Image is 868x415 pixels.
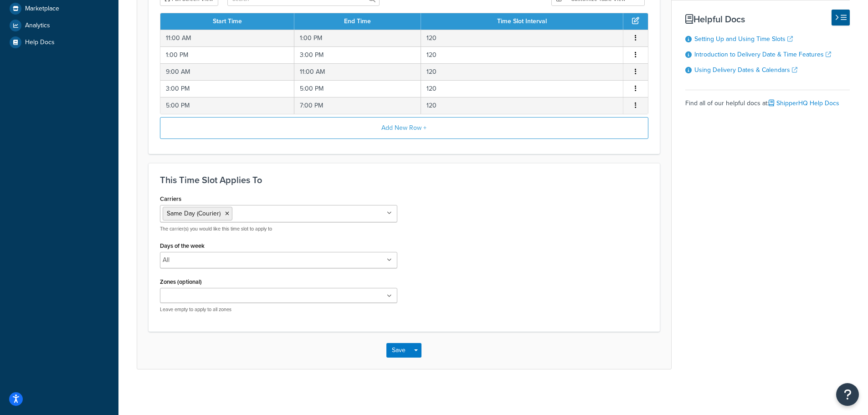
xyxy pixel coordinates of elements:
[421,80,623,97] td: 120
[294,13,421,30] th: End Time
[832,10,850,26] button: Hide Help Docs
[836,383,859,406] button: Open Resource Center
[421,63,623,80] td: 120
[167,209,221,218] span: Same Day (Courier)
[160,80,294,97] td: 3:00 PM
[386,343,411,358] button: Save
[7,17,112,34] a: Analytics
[769,98,839,108] a: ShipperHQ Help Docs
[160,242,205,249] label: Days of the week
[694,65,797,75] a: Using Delivery Dates & Calendars
[160,306,397,313] p: Leave empty to apply to all zones
[25,22,50,30] span: Analytics
[163,254,169,266] li: All
[160,117,648,139] button: Add New Row +
[294,97,421,114] td: 7:00 PM
[160,30,294,46] td: 11:00 AM
[7,34,112,51] a: Help Docs
[160,278,202,285] label: Zones (optional)
[160,225,397,232] p: The carrier(s) you would like this time slot to apply to
[160,97,294,114] td: 5:00 PM
[160,195,181,202] label: Carriers
[685,90,850,110] div: Find all of our helpful docs at:
[160,63,294,80] td: 9:00 AM
[25,5,59,13] span: Marketplace
[160,175,648,185] h3: This Time Slot Applies To
[694,50,831,59] a: Introduction to Delivery Date & Time Features
[7,0,112,17] a: Marketplace
[294,80,421,97] td: 5:00 PM
[294,30,421,46] td: 1:00 PM
[685,14,850,24] h3: Helpful Docs
[25,39,55,46] span: Help Docs
[421,13,623,30] th: Time Slot Interval
[694,34,793,44] a: Setting Up and Using Time Slots
[160,13,294,30] th: Start Time
[160,46,294,63] td: 1:00 PM
[294,63,421,80] td: 11:00 AM
[421,30,623,46] td: 120
[294,46,421,63] td: 3:00 PM
[421,97,623,114] td: 120
[421,46,623,63] td: 120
